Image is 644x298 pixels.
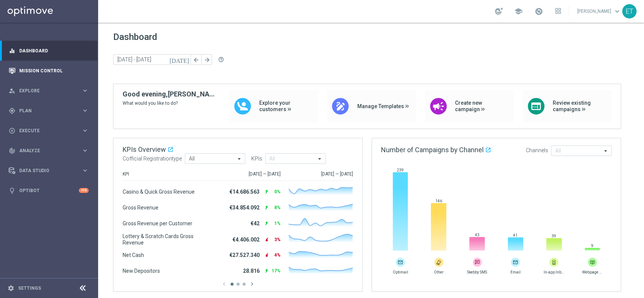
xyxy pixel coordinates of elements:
[9,107,81,114] div: Plan
[622,4,636,18] div: ET
[8,188,89,194] button: lightbulb Optibot +10
[18,286,41,290] a: Settings
[8,88,89,94] button: person_search Explore keyboard_arrow_right
[81,147,89,154] i: keyboard_arrow_right
[81,167,89,174] i: keyboard_arrow_right
[8,48,89,54] button: equalizer Dashboard
[9,180,89,200] div: Optibot
[576,6,622,17] a: [PERSON_NAME]keyboard_arrow_down
[9,127,81,134] div: Execute
[19,41,89,61] a: Dashboard
[8,168,89,174] button: Data Studio keyboard_arrow_right
[81,107,89,114] i: keyboard_arrow_right
[9,107,15,114] i: gps_fixed
[9,41,89,61] div: Dashboard
[8,148,89,154] button: track_changes Analyze keyboard_arrow_right
[9,127,15,134] i: play_circle_outline
[19,168,81,173] span: Data Studio
[613,7,621,15] span: keyboard_arrow_down
[19,180,79,200] a: Optibot
[19,148,81,153] span: Analyze
[19,89,81,93] span: Explore
[8,128,89,134] button: play_circle_outline Execute keyboard_arrow_right
[9,87,15,94] i: person_search
[9,167,81,174] div: Data Studio
[19,61,89,81] a: Mission Control
[9,87,81,94] div: Explore
[9,187,15,194] i: lightbulb
[9,61,89,81] div: Mission Control
[19,128,81,133] span: Execute
[8,68,89,74] button: Mission Control
[81,87,89,94] i: keyboard_arrow_right
[79,188,89,193] div: +10
[514,7,523,15] span: school
[9,147,15,154] i: track_changes
[81,127,89,134] i: keyboard_arrow_right
[9,147,81,154] div: Analyze
[8,108,89,114] button: gps_fixed Plan keyboard_arrow_right
[8,285,14,292] i: settings
[9,47,15,54] i: equalizer
[19,109,81,113] span: Plan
